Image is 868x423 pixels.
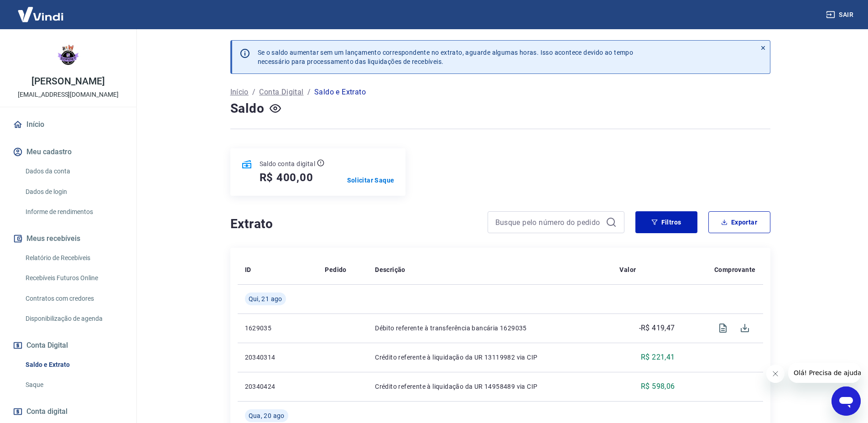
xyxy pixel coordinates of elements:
span: Conta digital [26,405,68,418]
button: Meu cadastro [11,142,125,162]
p: 20340314 [245,353,311,362]
span: Qui, 21 ago [249,294,282,303]
a: Disponibilização de agenda [22,309,125,328]
a: Contratos com credores [22,289,125,308]
p: 20340424 [245,382,311,391]
a: Conta Digital [259,87,303,98]
p: Saldo e Extrato [314,87,366,98]
p: [PERSON_NAME] [31,77,104,86]
span: Qua, 20 ago [249,411,285,420]
h4: Saldo [230,99,265,118]
p: ID [245,265,251,274]
a: Recebíveis Futuros Online [22,269,125,287]
button: Exportar [708,211,770,233]
p: Saldo conta digital [260,159,316,168]
a: Início [11,115,125,135]
span: Download [734,317,756,339]
p: R$ 221,41 [641,352,675,363]
a: Relatório de Recebíveis [22,249,125,267]
a: Saldo e Extrato [22,355,125,374]
img: Vindi [11,0,70,28]
a: Dados de login [22,183,125,201]
a: Informe de rendimentos [22,203,125,221]
p: Se o saldo aumentar sem um lançamento correspondente no extrato, aguarde algumas horas. Isso acon... [258,48,634,66]
img: e3727277-d80f-4bdf-8ca9-f3fa038d2d1c.jpeg [50,37,87,73]
p: Débito referente à transferência bancária 1629035 [375,324,605,333]
a: Solicitar Saque [347,176,395,185]
iframe: Fechar mensagem [766,365,785,383]
p: Valor [619,265,636,274]
button: Meus recebíveis [11,229,125,249]
a: Conta digital [11,402,125,422]
p: / [252,87,255,98]
p: Pedido [325,265,346,274]
input: Busque pelo número do pedido [495,215,602,229]
iframe: Mensagem da empresa [788,363,861,383]
h4: Extrato [230,215,477,233]
h5: R$ 400,00 [260,170,313,185]
button: Sair [824,6,857,23]
p: R$ 598,06 [641,381,675,392]
p: / [307,87,311,98]
iframe: Botão para abrir a janela de mensagens [832,386,861,416]
p: Descrição [375,265,405,274]
p: Crédito referente à liquidação da UR 13119982 via CIP [375,353,605,362]
button: Filtros [635,211,697,233]
a: Início [230,87,249,98]
button: Conta Digital [11,335,125,355]
p: 1629035 [245,324,311,333]
p: Crédito referente à liquidação da UR 14958489 via CIP [375,382,605,391]
a: Saque [22,376,125,394]
span: Olá! Precisa de ajuda? [5,6,77,14]
p: -R$ 419,47 [639,323,675,334]
span: Visualizar [712,317,734,339]
p: [EMAIL_ADDRESS][DOMAIN_NAME] [18,90,119,99]
a: Dados da conta [22,162,125,181]
p: Comprovante [714,265,755,274]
